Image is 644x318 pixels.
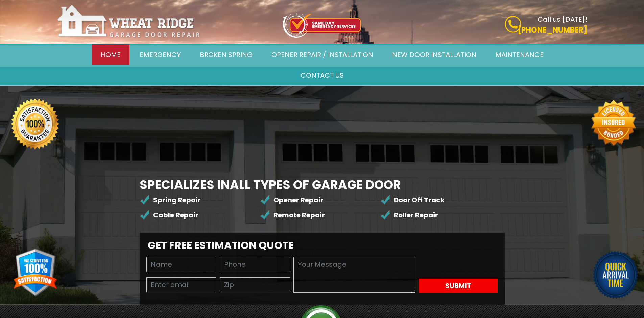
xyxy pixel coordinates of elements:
[419,257,498,277] iframe: reCAPTCHA
[92,44,129,65] a: Home
[283,13,361,38] img: icon-top.png
[417,24,587,36] p: [PHONE_NUMBER]
[263,44,382,65] a: Opener Repair / Installation
[140,207,260,222] li: Cable Repair
[538,15,587,24] b: Call us [DATE]!
[486,44,552,65] a: Maintenance
[260,193,380,207] li: Opener Repair
[220,277,290,292] input: Zip
[131,44,190,65] a: Emergency
[419,279,498,293] button: Submit
[143,239,501,252] h2: Get Free Estimation Quote
[417,16,587,36] a: Call us [DATE]! [PHONE_NUMBER]
[146,277,217,292] input: Enter email
[380,207,501,222] li: Roller Repair
[292,65,353,86] a: Contact Us
[230,176,401,194] span: All Types of Garage Door
[383,44,485,65] a: New door installation
[220,257,290,272] input: Phone
[140,176,401,194] b: Specializes in
[380,193,501,207] li: Door Off Track
[260,207,380,222] li: Remote Repair
[57,4,201,39] img: Wheat-Ridge.png
[140,193,260,207] li: Spring Repair
[191,44,261,65] a: Broken Spring
[146,257,217,272] input: Name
